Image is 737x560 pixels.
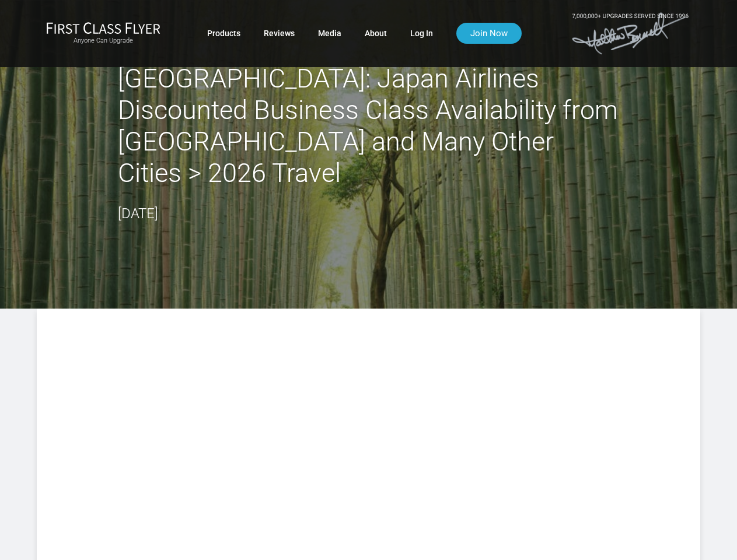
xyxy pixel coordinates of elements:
img: summary.svg [95,355,642,457]
a: Media [318,23,341,44]
a: Log In [410,23,433,44]
a: First Class FlyerAnyone Can Upgrade [46,22,160,45]
small: Anyone Can Upgrade [46,37,160,45]
h2: [GEOGRAPHIC_DATA]: Japan Airlines Discounted Business Class Availability from [GEOGRAPHIC_DATA] a... [118,63,620,189]
a: Reviews [264,23,295,44]
img: First Class Flyer [46,22,160,34]
time: [DATE] [118,205,158,222]
a: Products [207,23,240,44]
a: About [365,23,387,44]
a: Join Now [456,23,522,44]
